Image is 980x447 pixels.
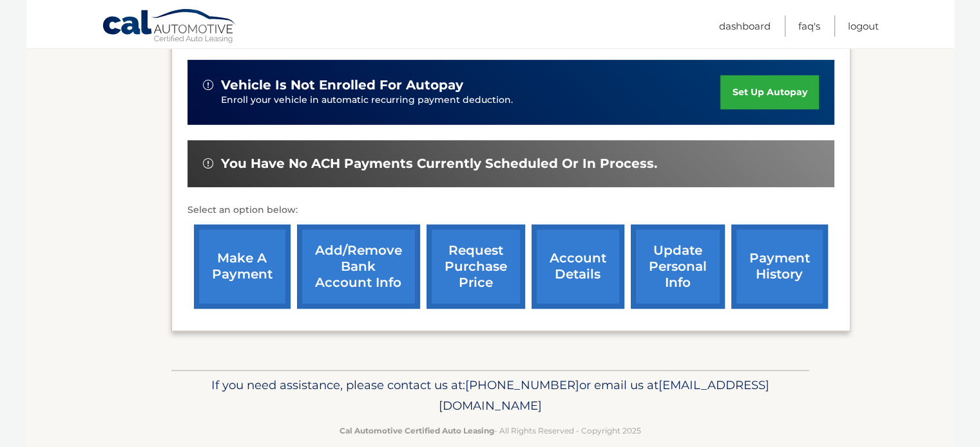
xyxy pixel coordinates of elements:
a: request purchase price [427,224,525,309]
a: make a payment [194,224,291,309]
p: Select an option below: [187,203,834,218]
a: Add/Remove bank account info [297,224,420,309]
a: Cal Automotive [102,8,237,46]
a: payment history [731,224,828,309]
p: Enroll your vehicle in automatic recurring payment deduction. [221,93,721,107]
strong: Cal Automotive Certified Auto Leasing [340,426,494,435]
span: You have no ACH payments currently scheduled or in process. [221,156,657,172]
a: Logout [848,15,879,37]
a: account details [532,224,624,309]
span: [PHONE_NUMBER] [465,378,579,392]
p: - All Rights Reserved - Copyright 2025 [180,424,801,437]
span: vehicle is not enrolled for autopay [221,77,463,93]
a: set up autopay [720,75,818,109]
a: Dashboard [719,15,771,37]
img: alert-white.svg [203,158,213,169]
img: alert-white.svg [203,80,213,90]
p: If you need assistance, please contact us at: or email us at [180,375,801,416]
a: update personal info [631,224,725,309]
a: FAQ's [798,15,820,37]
